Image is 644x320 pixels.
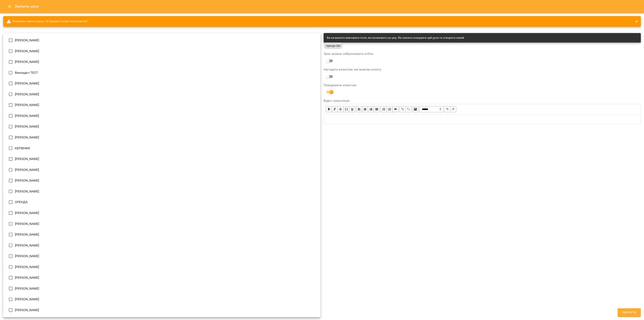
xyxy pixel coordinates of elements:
[3,208,320,218] li: [PERSON_NAME]
[3,229,320,240] li: [PERSON_NAME]
[3,35,320,46] li: [PERSON_NAME]
[3,262,320,272] li: [PERSON_NAME]
[3,283,320,294] li: [PERSON_NAME]
[3,121,320,132] li: [PERSON_NAME]
[3,100,320,110] li: [PERSON_NAME]
[3,164,320,175] li: [PERSON_NAME]
[3,110,320,121] li: [PERSON_NAME]
[3,154,320,164] li: [PERSON_NAME]
[3,56,320,67] li: [PERSON_NAME]
[3,67,320,78] li: Викладач ТЕСТ
[3,89,320,100] li: [PERSON_NAME]
[3,175,320,186] li: [PERSON_NAME]
[3,78,320,89] li: [PERSON_NAME]
[3,197,320,208] li: ОРЕНДА
[3,294,320,305] li: [PERSON_NAME]
[3,305,320,316] li: [PERSON_NAME]
[3,186,320,197] li: [PERSON_NAME]
[3,132,320,143] li: [PERSON_NAME]
[3,46,320,57] li: [PERSON_NAME]
[3,143,320,154] li: КЕРІВНИК
[3,218,320,229] li: [PERSON_NAME]
[3,251,320,262] li: [PERSON_NAME]
[3,240,320,251] li: [PERSON_NAME]
[3,272,320,283] li: [PERSON_NAME]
